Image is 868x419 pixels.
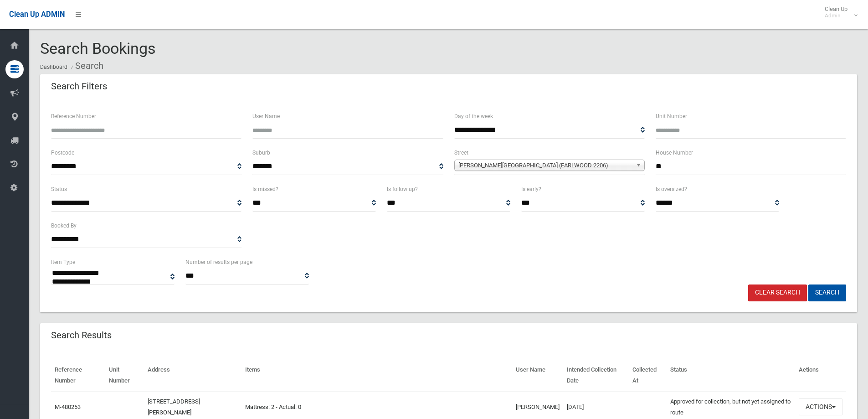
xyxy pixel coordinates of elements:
th: Intended Collection Date [563,360,629,391]
label: Suburb [252,148,270,158]
label: Is early? [521,184,541,194]
label: Unit Number [656,111,687,121]
th: Reference Number [51,360,105,391]
a: Dashboard [40,64,67,70]
a: M-480253 [55,403,81,410]
th: Collected At [629,360,667,391]
label: Reference Number [51,111,96,121]
th: Actions [795,360,846,391]
label: House Number [656,148,693,158]
label: Is follow up? [387,184,418,194]
a: Clear Search [748,285,807,301]
span: Search Bookings [40,39,156,57]
li: Search [69,57,103,74]
th: Unit Number [105,360,144,391]
th: Status [667,360,795,391]
span: Clean Up [820,5,857,19]
th: Items [241,360,512,391]
span: [PERSON_NAME][GEOGRAPHIC_DATA] (EARLWOOD 2206) [458,160,632,171]
button: Search [808,285,846,301]
header: Search Filters [40,78,118,95]
label: User Name [252,111,280,121]
button: Actions [799,398,842,415]
th: Address [144,360,242,391]
label: Postcode [51,148,74,158]
label: Number of results per page [185,257,252,267]
label: Booked By [51,221,77,231]
label: Is oversized? [656,184,687,194]
a: [STREET_ADDRESS][PERSON_NAME] [148,398,200,416]
label: Street [454,148,468,158]
label: Is missed? [252,184,278,194]
small: Admin [825,12,847,19]
span: Clean Up ADMIN [9,10,65,19]
label: Day of the week [454,111,493,121]
label: Item Type [51,257,75,267]
th: User Name [512,360,563,391]
label: Status [51,184,67,194]
header: Search Results [40,326,123,344]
